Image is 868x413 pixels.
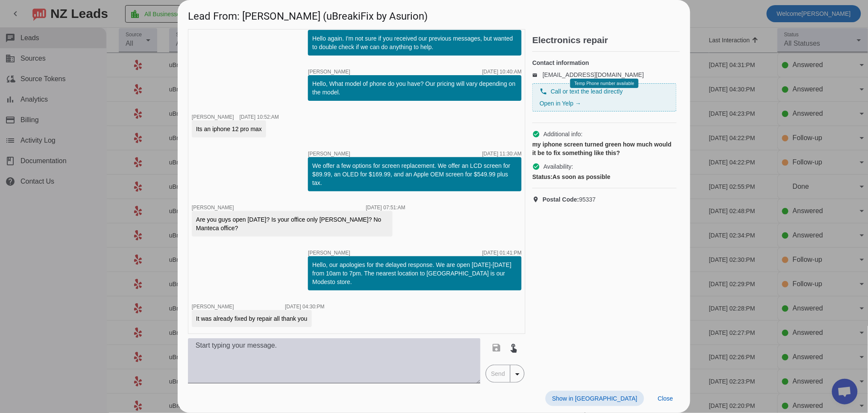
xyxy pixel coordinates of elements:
span: Temp Phone number available [575,81,634,86]
span: [PERSON_NAME] [192,114,234,120]
a: [EMAIL_ADDRESS][DOMAIN_NAME] [542,71,644,78]
mat-icon: touch_app [509,343,519,353]
div: As soon as possible [532,173,677,181]
span: [PERSON_NAME] [192,205,234,211]
strong: Status: [532,173,552,180]
h2: Electronics repair [532,36,680,44]
div: my iphone screen turned green how much would it be to fix something like this? [532,140,677,157]
div: It was already fixed by repair all thank you [196,314,308,323]
mat-icon: arrow_drop_down [512,369,522,379]
mat-icon: check_circle [532,163,540,170]
div: Hello, our apologies for the delayed response. We are open [DATE]-[DATE] from 10am to 7pm. The ne... [312,261,517,286]
button: Show in [GEOGRAPHIC_DATA] [545,391,644,406]
div: Its an iphone 12 pro max [196,125,262,133]
div: [DATE] 07:51:AM [366,205,405,210]
div: Are you guys open [DATE]? Is your office only [PERSON_NAME]? No Manteca office? [196,215,388,232]
span: 95337 [542,195,596,204]
span: Availability: [543,162,573,171]
span: Close [658,395,673,402]
div: Hello again. I'm not sure if you received our previous messages, but wanted to double check if we... [312,34,517,51]
span: Show in [GEOGRAPHIC_DATA] [552,395,637,402]
div: [DATE] 11:30:AM [482,151,522,156]
span: [PERSON_NAME] [308,250,350,255]
span: Additional info: [543,130,583,138]
span: [PERSON_NAME] [308,151,350,156]
mat-icon: email [532,73,542,77]
div: [DATE] 10:52:AM [240,114,279,120]
div: [DATE] 04:30:PM [285,304,324,309]
mat-icon: location_on [532,196,542,203]
div: Hello, What model of phone do you have? Our pricing will vary depending on the model. [312,79,517,97]
a: Open in Yelp → [540,100,581,107]
h4: Contact information [532,59,677,67]
div: [DATE] 01:41:PM [482,250,522,255]
span: [PERSON_NAME] [192,304,234,310]
span: [PERSON_NAME] [308,69,350,74]
div: We offer a few options for screen replacement. We offer an LCD screen for $89.99, an OLED for $16... [312,161,517,187]
span: Call or text the lead directly [551,87,623,96]
mat-icon: phone [540,88,547,95]
div: [DATE] 10:40:AM [482,69,522,74]
button: Close [651,391,680,406]
mat-icon: check_circle [532,130,540,138]
strong: Postal Code: [542,196,579,203]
